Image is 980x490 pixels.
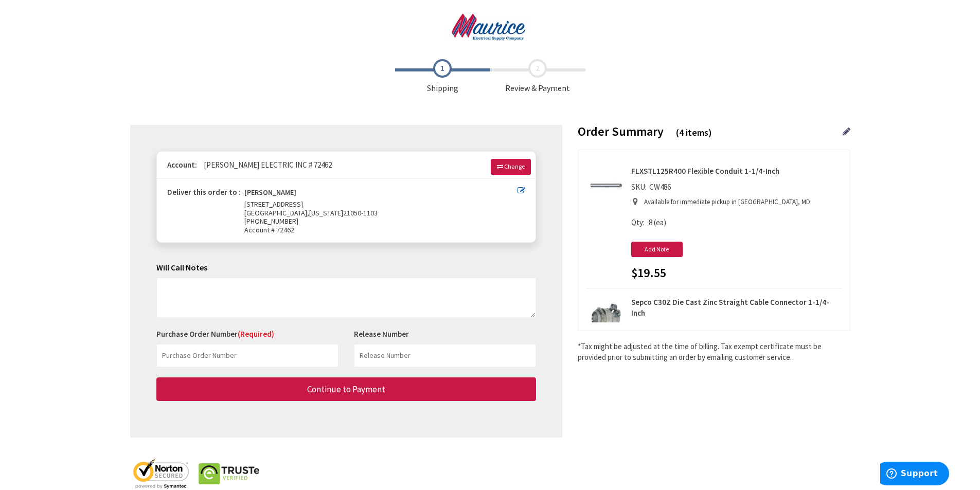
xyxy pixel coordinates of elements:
span: 21050-1103 [343,208,378,217]
span: CW486 [647,182,673,192]
strong: [PERSON_NAME] [244,188,296,200]
span: Account # 72462 [244,226,518,234]
label: Purchase Order Number [156,329,274,339]
span: Change [504,162,525,170]
input: Purchase Order Number [156,344,338,367]
img: Sepco C30Z Die Cast Zinc Straight Cable Connector 1-1/4-Inch [590,301,622,333]
img: FLXSTL125R400 Flexible Conduit 1-1/4-Inch [590,170,622,202]
span: [STREET_ADDRESS] [244,199,303,209]
span: (ea) [654,217,666,227]
span: [PHONE_NUMBER] [244,216,298,226]
img: truste-seal.png [198,458,260,489]
iframe: Opens a widget where you can find more information [880,462,949,487]
span: Will Call Notes [156,262,207,273]
span: Continue to Payment [307,384,385,395]
img: Maurice Electrical Supply Company [439,13,540,41]
span: [GEOGRAPHIC_DATA], [244,208,309,217]
span: (Required) [238,329,274,339]
span: $19.55 [631,266,666,280]
img: norton-seal.png [130,458,192,489]
strong: Sepco C30Z Die Cast Zinc Straight Cable Connector 1-1/4-Inch [631,297,842,319]
span: Review & Payment [490,59,585,94]
a: Change [491,159,531,174]
strong: FLXSTL125R400 Flexible Conduit 1-1/4-Inch [631,166,842,176]
div: SKU: [631,182,673,196]
strong: Deliver this order to : [167,187,241,197]
p: Available for immediate pickup in [GEOGRAPHIC_DATA], MD [644,197,810,207]
span: Order Summary [578,123,664,139]
span: 8 [649,217,652,227]
span: Qty [631,217,643,227]
span: (4 items) [676,126,712,138]
: *Tax might be adjusted at the time of billing. Tax exempt certificate must be provided prior to s... [578,341,850,363]
span: [PERSON_NAME] ELECTRIC INC # 72462 [199,160,332,170]
input: Release Number [354,344,536,367]
strong: Account: [167,160,197,170]
button: Continue to Payment [156,377,536,402]
span: Shipping [395,59,490,94]
label: Release Number [354,329,409,339]
span: [US_STATE] [309,208,343,217]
